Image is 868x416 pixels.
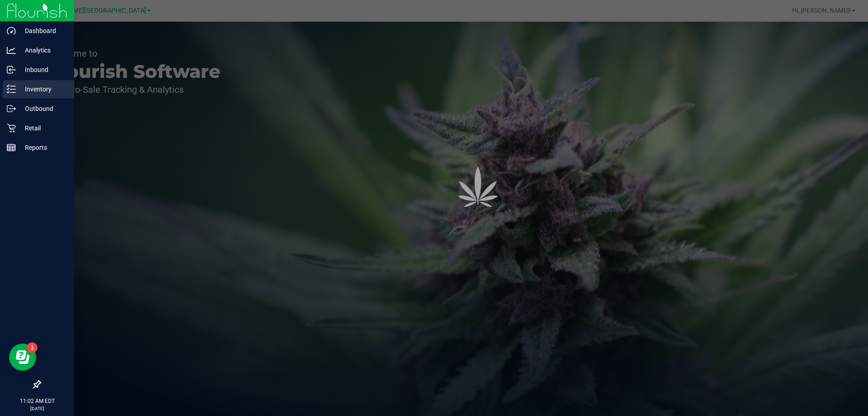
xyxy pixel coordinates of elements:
[4,397,70,405] p: 11:02 AM EDT
[16,84,70,95] p: Inventory
[9,344,36,371] iframe: Resource center
[7,104,16,113] inline-svg: Outbound
[16,123,70,134] p: Retail
[7,85,16,94] inline-svg: Inventory
[16,25,70,36] p: Dashboard
[7,143,16,152] inline-svg: Reports
[7,46,16,55] inline-svg: Analytics
[27,342,38,353] iframe: Resource center unread badge
[7,65,16,74] inline-svg: Inbound
[4,405,70,412] p: [DATE]
[16,103,70,114] p: Outbound
[16,45,70,56] p: Analytics
[16,64,70,75] p: Inbound
[16,142,70,153] p: Reports
[7,124,16,133] inline-svg: Retail
[7,26,16,35] inline-svg: Dashboard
